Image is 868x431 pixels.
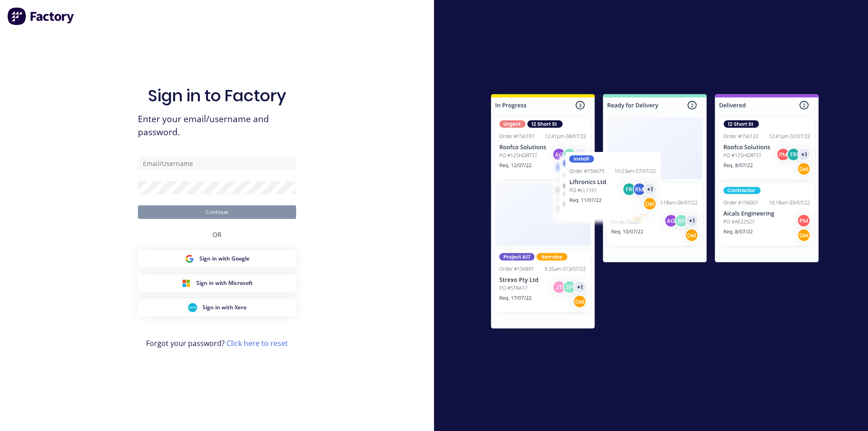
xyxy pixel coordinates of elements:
div: OR [212,219,222,250]
span: Forgot your password? [146,338,288,349]
span: Sign in with Xero [203,303,246,312]
a: Click here to reset [226,338,288,348]
span: Sign in with Microsoft [196,279,253,287]
img: Microsoft Sign in [182,279,191,288]
span: Enter your email/username and password. [138,113,296,139]
img: Factory [7,7,75,25]
button: Microsoft Sign inSign in with Microsoft [138,275,296,292]
h1: Sign in to Factory [148,86,286,105]
button: Xero Sign inSign in with Xero [138,299,296,316]
img: Xero Sign in [188,303,197,312]
img: Google Sign in [185,254,194,263]
img: Sign in [471,76,839,350]
button: Google Sign inSign in with Google [138,250,296,267]
input: Email/Username [138,156,296,170]
button: Continue [138,205,296,219]
span: Sign in with Google [199,255,250,263]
